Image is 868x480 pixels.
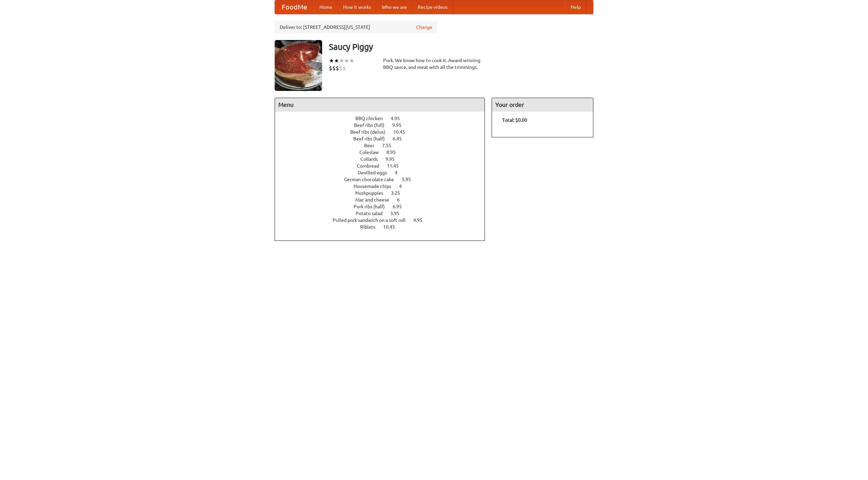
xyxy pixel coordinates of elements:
span: German chocolate cake [344,177,401,182]
span: Pork ribs (half) [354,204,392,209]
span: 6.95 [393,204,409,209]
h4: Menu [275,98,485,112]
a: Collards 9.95 [360,156,407,162]
span: 3.25 [391,190,407,196]
a: Help [565,0,586,14]
span: 4 [399,184,409,189]
a: Who we are [376,0,412,14]
li: ★ [334,57,339,64]
a: Pulled pork sandwich on a soft roll 4.95 [333,217,435,223]
a: Hushpuppies 3.25 [355,190,413,196]
span: 11.45 [387,163,406,169]
span: Riblets [360,224,382,230]
h4: Your order [492,98,593,112]
span: 7.55 [382,143,398,148]
li: $ [332,64,336,72]
span: Hushpuppies [355,190,390,196]
span: 9.95 [392,122,408,128]
span: 3.95 [390,211,406,216]
span: Devilled eggs [358,170,394,175]
a: Beef ribs (full) 9.95 [354,122,414,128]
a: How it works [338,0,376,14]
span: Cornbread [357,163,386,169]
span: Beef ribs (half) [353,136,392,141]
a: BBQ chicken 4.95 [355,116,412,121]
a: Beer 7.55 [364,143,404,148]
a: Recipe videos [412,0,453,14]
span: 4 [395,170,404,175]
span: Mac and cheese [355,197,396,203]
span: 8.95 [387,150,402,155]
li: $ [329,64,332,72]
a: Housemade chips 4 [354,184,414,189]
span: Beef ribs (delux) [350,129,392,135]
a: Devilled eggs 4 [358,170,410,175]
a: Beef ribs (delux) 10.45 [350,129,418,135]
h3: Saucy Piggy [329,40,593,54]
a: Mac and cheese 6 [355,197,412,203]
span: 6 [397,197,407,203]
b: Total: $0.00 [502,117,527,123]
span: Coleslaw [359,150,386,155]
img: angular.jpg [275,40,322,91]
li: $ [336,64,339,72]
li: ★ [329,57,334,64]
span: 10.45 [393,129,412,135]
span: 4.95 [391,116,407,121]
a: Pork ribs (half) 6.95 [354,204,414,209]
a: Coleslaw 8.95 [359,150,408,155]
a: Change [416,24,432,31]
li: $ [342,64,346,72]
li: ★ [344,57,349,64]
div: Deliver to: [STREET_ADDRESS][US_STATE] [275,21,437,33]
div: Pork. We know how to cook it. Award-winning BBQ sauce, and meat with all the trimmings. [383,57,485,71]
a: Beef ribs (half) 6.45 [353,136,414,141]
li: $ [339,64,342,72]
span: 10.45 [383,224,402,230]
span: Housemade chips [354,184,398,189]
a: FoodMe [275,0,314,14]
a: Potato salad 3.95 [356,211,412,216]
span: 4.95 [413,217,429,223]
span: BBQ chicken [355,116,390,121]
span: 5.95 [402,177,418,182]
a: Cornbread 11.45 [357,163,411,169]
a: Riblets 10.45 [360,224,408,230]
span: Beer [364,143,381,148]
span: Potato salad [356,211,389,216]
a: German chocolate cake 5.95 [344,177,423,182]
span: 9.95 [386,156,401,162]
span: Pulled pork sandwich on a soft roll [333,217,412,223]
li: ★ [339,57,344,64]
span: Beef ribs (full) [354,122,391,128]
li: ★ [349,57,354,64]
span: Collards [360,156,384,162]
a: Home [314,0,338,14]
span: 6.45 [393,136,409,141]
